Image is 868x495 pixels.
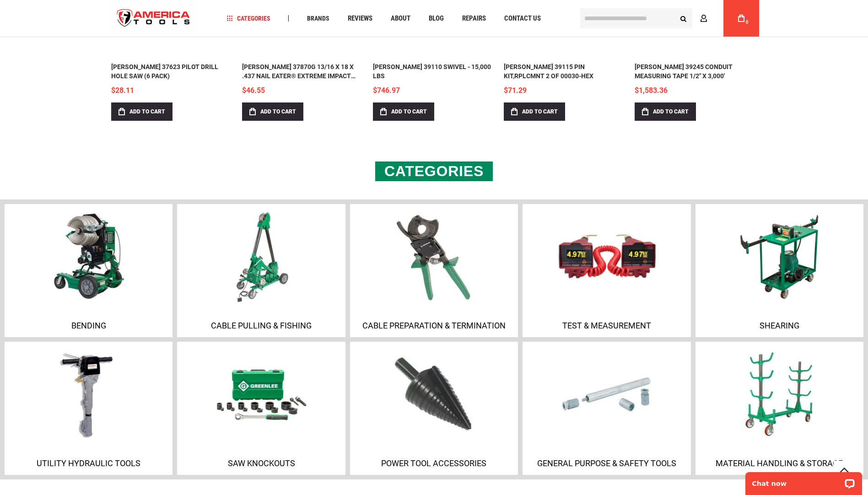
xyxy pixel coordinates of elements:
[5,204,173,337] a: Bending Bending
[129,109,165,114] span: Add to Cart
[523,342,690,475] a: General Purpose & Safety Tools General Purpose & Safety Tools
[388,211,480,302] img: Cable Preparation & Termination
[739,466,868,495] iframe: LiveChat chat widget
[504,62,626,81] a: [PERSON_NAME] 39115 PIN KIT,RPLCMNT 2 OF 00030-HEX
[522,109,558,114] span: Add to Cart
[344,12,377,25] a: Reviews
[653,109,689,114] span: Add to Cart
[391,15,410,22] span: About
[425,12,448,25] a: Blog
[179,321,343,330] p: Cable Pulling & Fishing
[504,86,527,95] span: $71.29
[5,342,173,475] a: Utility Hydraulic Tools Utility Hydraulic Tools
[373,86,400,95] span: $746.97
[746,20,749,25] span: 0
[43,211,135,302] img: Bending
[388,349,480,440] img: Power Tool Accessories
[303,12,334,25] a: Brands
[242,62,365,81] a: [PERSON_NAME] 37870G 13/16 X 18 X .437 NAIL EATER® EXTREME IMPACT BITS
[695,342,863,475] a: Material Handling & Storage Material Handling & Storage
[7,321,170,330] p: Bending
[350,342,518,475] a: Power Tool Accessories Power Tool Accessories
[429,15,444,22] span: Blog
[391,109,427,114] span: Add to Cart
[458,12,490,25] a: Repairs
[222,12,275,25] a: Categories
[733,349,825,440] img: Material Handling & Storage
[462,15,486,22] span: Repairs
[177,204,345,337] a: Cable Pulling & Fishing Cable Pulling & Fishing
[109,1,198,36] a: store logo
[226,15,270,22] span: Categories
[111,86,134,95] span: $28.11
[109,1,198,36] img: America Tools
[348,15,372,22] span: Reviews
[242,102,303,121] button: Add to Cart
[698,321,861,330] p: Shearing
[373,102,434,121] button: Add to Cart
[216,349,307,440] img: Saw Knockouts
[561,349,652,440] img: General Purpose & Safety Tools
[635,62,757,81] a: [PERSON_NAME] 39245 CONDUIT MEASURING TAPE 1/2" X 3,000'
[242,86,265,95] span: $46.55
[500,12,545,25] a: Contact Us
[375,161,493,181] h2: Categories
[350,204,518,337] a: Cable Preparation & Termination Cable Preparation & Termination
[179,458,343,468] p: Saw Knockouts
[675,10,692,27] button: Search
[635,102,696,121] button: Add to Cart
[504,15,541,22] span: Contact Us
[373,62,496,81] a: [PERSON_NAME] 39110 SWIVEL - 15,000 LBS
[111,62,234,81] a: [PERSON_NAME] 37623 PILOT DRILL HOLE SAW (6 PACK)
[307,15,329,22] span: Brands
[111,102,173,121] button: Add to Cart
[698,458,861,468] p: Material Handling & Storage
[504,102,565,121] button: Add to Cart
[352,458,516,468] p: Power Tool Accessories
[557,207,656,306] img: Test & Measurement
[216,211,307,302] img: Cable Pulling & Fishing
[525,321,688,330] p: Test & Measurement
[387,12,415,25] a: About
[525,458,688,468] p: General Purpose & Safety Tools
[733,211,825,302] img: Shearing
[7,458,170,468] p: Utility Hydraulic Tools
[352,321,516,330] p: Cable Preparation & Termination
[695,204,863,337] a: Shearing Shearing
[635,86,668,95] span: $1,583.36
[43,349,135,440] img: Utility Hydraulic Tools
[177,342,345,475] a: Saw Knockouts Saw Knockouts
[523,204,690,337] a: Test & Measurement Test & Measurement
[260,109,296,114] span: Add to Cart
